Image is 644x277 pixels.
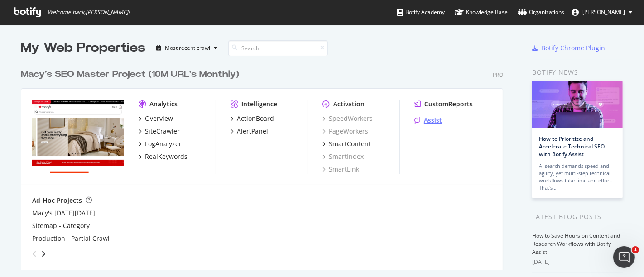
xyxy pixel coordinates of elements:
div: Latest Blog Posts [532,212,623,222]
a: SpeedWorkers [322,114,373,123]
a: Production - Partial Crawl [32,234,110,243]
div: Knowledge Base [455,8,508,17]
div: Botify news [532,67,623,77]
div: Analytics [149,100,178,109]
div: Botify Academy [397,8,445,17]
a: SiteCrawler [139,127,180,136]
span: Welcome back, [PERSON_NAME] ! [48,9,130,16]
div: angle-left [29,247,40,261]
div: LogAnalyzer [145,139,182,148]
a: PageWorkers [322,127,368,136]
span: Corinne Tynan [582,8,625,16]
div: AI search demands speed and agility, yet multi-step technical workflows take time and effort. Tha... [539,162,616,191]
img: www.macys.com [32,100,124,173]
a: LogAnalyzer [139,139,182,148]
div: RealKeywords [145,152,187,161]
a: AlertPanel [231,127,268,136]
button: Most recent crawl [153,41,221,55]
div: Activation [333,100,365,109]
input: Search [228,40,328,56]
a: SmartIndex [322,152,364,161]
img: How to Prioritize and Accelerate Technical SEO with Botify Assist [532,81,623,128]
a: SmartLink [322,165,359,174]
a: Macy's SEO Master Project (10M URL's Monthly) [21,68,243,81]
a: ActionBoard [231,114,274,123]
div: CustomReports [424,100,473,109]
div: My Web Properties [21,39,145,57]
a: CustomReports [414,100,473,109]
div: AlertPanel [237,127,268,136]
span: 1 [632,246,639,253]
div: Intelligence [241,100,277,109]
div: Botify Chrome Plugin [541,43,605,53]
a: How to Save Hours on Content and Research Workflows with Botify Assist [532,232,620,256]
a: SmartContent [322,139,371,148]
div: Pro [493,71,503,79]
div: angle-right [40,249,47,258]
div: ActionBoard [237,114,274,123]
iframe: Intercom live chat [613,246,635,268]
div: Ad-Hoc Projects [32,196,82,205]
div: SmartContent [329,139,371,148]
a: Assist [414,116,442,125]
div: Macy's SEO Master Project (10M URL's Monthly) [21,68,239,81]
div: Organizations [518,8,564,17]
a: Macy's [DATE][DATE] [32,209,95,218]
div: [DATE] [532,258,623,266]
a: Sitemap - Category [32,221,90,230]
button: [PERSON_NAME] [564,5,639,19]
div: Most recent crawl [165,45,210,51]
div: Assist [424,116,442,125]
a: Botify Chrome Plugin [532,43,605,53]
div: grid [21,57,510,270]
div: SiteCrawler [145,127,180,136]
a: How to Prioritize and Accelerate Technical SEO with Botify Assist [539,135,605,158]
a: Overview [139,114,173,123]
a: RealKeywords [139,152,187,161]
div: Overview [145,114,173,123]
